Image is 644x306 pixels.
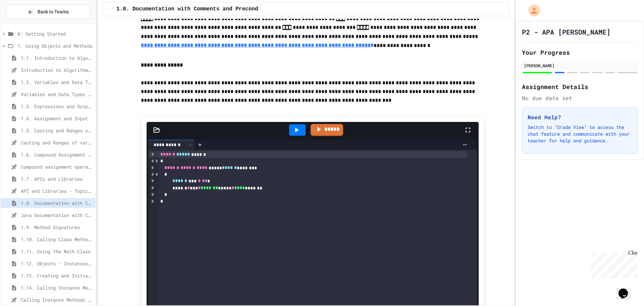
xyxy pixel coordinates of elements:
[21,212,93,219] span: Java Documentation with Comments - Topic 1.8
[21,236,93,243] span: 1.10. Calling Class Methods
[116,5,277,13] span: 1.8. Documentation with Comments and Preconditions
[38,8,69,15] span: Back to Teams
[522,82,638,91] h2: Assignment Details
[21,187,93,194] span: API and Libraries - Topic 1.7
[111,6,114,12] span: /
[21,175,93,182] span: 1.7. APIs and Libraries
[21,260,93,267] span: 1.12. Objects - Instances of Classes
[21,272,93,279] span: 1.13. Creating and Initializing Objects: Constructors
[21,91,93,98] span: Variables and Data Types - Quiz
[522,27,610,37] h1: P2 - APA [PERSON_NAME]
[528,113,632,121] h3: Need Help?
[21,200,93,207] span: 1.8. Documentation with Comments and Preconditions
[21,163,93,170] span: Compound assignment operators - Quiz
[521,3,542,18] div: My Account
[522,94,638,102] div: No due date set
[21,127,93,134] span: 1.5. Casting and Ranges of Values
[21,224,93,231] span: 1.9. Method Signatures
[21,248,93,255] span: 1.11. Using the Math Class
[616,279,637,299] iframe: chat widget
[21,79,93,86] span: 1.2. Variables and Data Types
[528,124,632,144] p: Switch to "Grade View" to access the chat feature and communicate with your teacher for help and ...
[3,3,46,43] div: Chat with us now!Close
[21,54,93,61] span: 1.1. Introduction to Algorithms, Programming, and Compilers
[588,250,637,278] iframe: chat widget
[524,62,636,69] div: [PERSON_NAME]
[522,48,638,57] h2: Your Progress
[21,115,93,122] span: 1.4. Assignment and Input
[6,5,90,19] button: Back to Teams
[21,151,93,158] span: 1.6. Compound Assignment Operators
[21,139,93,146] span: Casting and Ranges of variables - Quiz
[21,67,93,74] span: Introduction to Algorithms, Programming, and Compilers
[21,284,93,291] span: 1.14. Calling Instance Methods
[21,296,93,303] span: Calling Instance Methods - Topic 1.14
[17,42,93,49] span: 1. Using Objects and Methods
[17,30,93,37] span: 0: Getting Started
[21,103,93,110] span: 1.3. Expressions and Output [New]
